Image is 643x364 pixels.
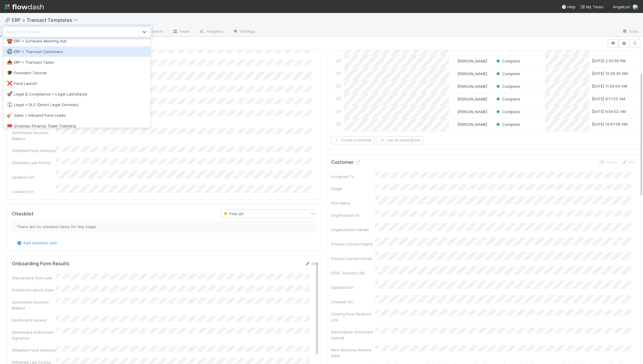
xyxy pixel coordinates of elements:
span: ❌ [7,81,13,86]
div: ERP > Transact Tasks [7,59,147,65]
span: ©️ [7,49,13,54]
div: Strategic Finance Team Ticketing [7,123,147,129]
div: Flowdash Tutorial [7,70,147,76]
div: Sales > Inbound Fund Leads [7,112,147,118]
span: ⚖️ [7,102,13,107]
div: Legal & Compliance > Legal Launchpad [7,91,147,97]
div: ERP > Software Meeting Hub [7,38,147,44]
span: 🎟️ [7,123,13,128]
div: ERP > Transact Customers [7,49,147,55]
div: Legal > DLS (Direct Legal Services) [7,102,147,108]
span: 🎸 [7,113,13,118]
span: 📥 [7,60,13,65]
div: Fund Launch [7,80,147,86]
span: 🎓 [7,70,13,75]
div: Search workflows [6,29,40,35]
span: 🚀 [7,91,13,96]
span: ☎️ [7,38,13,43]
